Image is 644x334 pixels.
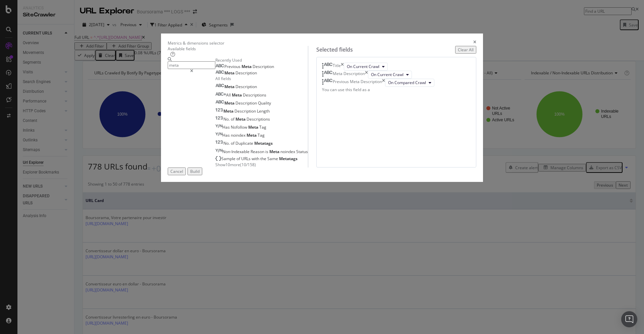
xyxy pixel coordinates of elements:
[333,63,341,71] div: Title
[241,64,253,69] span: Meta
[222,132,231,138] span: Has
[368,71,412,79] button: On Current Crawl
[458,47,474,53] div: Clear All
[235,116,247,122] span: Meta
[388,80,426,85] span: On Compared Crawl
[344,63,388,71] button: On Current Crawl
[253,64,274,69] span: Description
[341,63,344,71] div: times
[222,149,251,154] span: Non-Indexable
[168,46,308,52] div: Available fields
[190,169,200,174] div: Build
[243,92,266,98] span: Descriptions
[455,46,476,54] button: Clear All
[385,79,434,87] button: On Compared Crawl
[371,72,404,77] span: On Current Crawl
[215,76,308,81] div: All fields
[224,84,235,89] span: Meta
[473,40,476,46] div: times
[231,116,235,122] span: of
[347,64,379,69] span: On Current Crawl
[316,46,353,54] div: Selected fields
[235,84,257,89] span: Description
[365,71,368,79] div: times
[333,79,382,87] div: Previous Meta Description
[222,124,231,130] span: Has
[322,79,471,87] div: Previous Meta DescriptiontimesOn Compared Crawl
[258,100,271,106] span: Quality
[251,149,265,154] span: Reason
[224,70,235,76] span: Meta
[161,34,483,182] div: modal
[232,92,243,98] span: Meta
[224,64,241,69] span: Previous
[322,71,471,79] div: Meta DescriptiontimesOn Current Crawl
[236,156,241,161] span: of
[265,149,269,154] span: is
[215,162,240,168] span: Show 10 more
[269,149,280,154] span: Meta
[258,132,265,138] span: Tag
[168,40,224,46] div: Metrics & dimensions selector
[235,100,258,106] span: Description
[333,71,365,79] div: Meta Description
[248,124,259,130] span: Meta
[223,108,234,114] span: Meta
[296,149,308,154] span: Status
[168,61,215,69] input: Search by field name
[280,149,296,154] span: noindex
[221,156,236,161] span: Sample
[260,156,267,161] span: the
[226,92,232,98] span: All
[231,132,247,138] span: noindex
[322,87,471,92] div: You can use this field as a
[382,79,385,87] div: times
[247,132,258,138] span: Meta
[231,140,235,146] span: of
[241,156,252,161] span: URLs
[240,162,256,168] span: ( 10 / 158 )
[234,108,257,114] span: Description
[621,311,637,327] div: Open Intercom Messenger
[235,140,254,146] span: Duplicate
[247,116,270,122] span: Descriptions
[267,156,279,161] span: Same
[252,156,260,161] span: with
[322,63,471,71] div: TitletimesOn Current Crawl
[257,108,270,114] span: Length
[168,168,186,175] button: Cancel
[170,169,183,174] div: Cancel
[187,168,202,175] button: Build
[259,124,266,130] span: Tag
[235,70,257,76] span: Description
[254,140,273,146] span: Metatags
[279,156,298,161] span: Metatags
[215,57,308,63] div: Recently Used
[223,140,231,146] span: No.
[231,124,248,130] span: Nofollow
[223,116,231,122] span: No.
[224,100,235,106] span: Meta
